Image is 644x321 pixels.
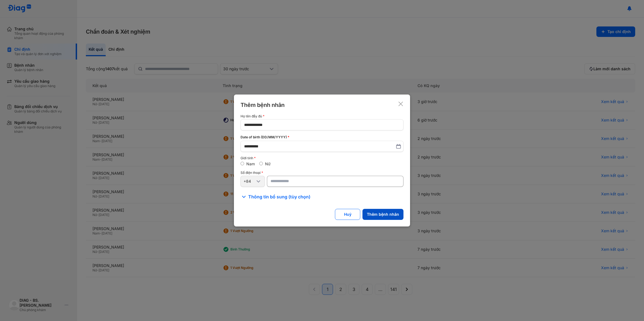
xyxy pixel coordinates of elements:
[265,161,271,166] label: Nữ
[335,209,360,220] button: Huỷ
[241,171,403,175] div: Số điện thoại
[244,179,255,184] div: +84
[241,101,285,109] div: Thêm bệnh nhân
[241,114,403,118] div: Họ tên đầy đủ
[241,156,403,160] div: Giới tính
[362,209,403,220] button: Thêm bệnh nhân
[248,193,310,200] span: Thông tin bổ sung (tùy chọn)
[246,161,255,166] label: Nam
[241,135,403,140] div: Date of birth (DD/MM/YYYY)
